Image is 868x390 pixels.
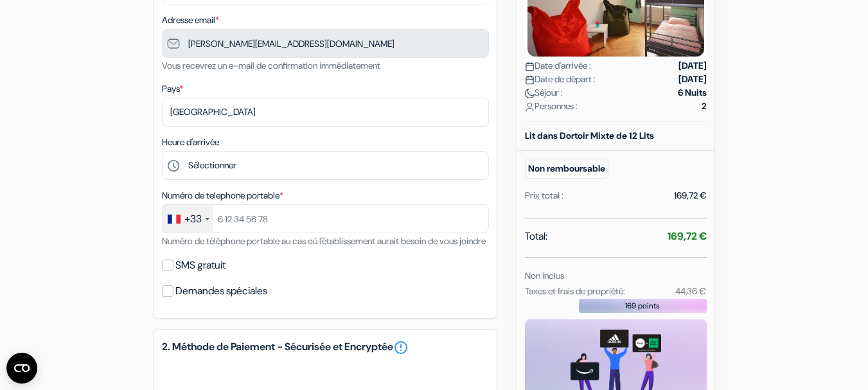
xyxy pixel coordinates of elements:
[525,102,535,112] img: user_icon.svg
[163,205,213,233] div: France: +33
[678,59,707,73] strong: [DATE]
[625,300,660,312] span: 169 points
[175,282,267,300] label: Demandes spéciales
[525,100,578,113] span: Personnes :
[525,73,596,86] span: Date de départ :
[678,73,707,86] strong: [DATE]
[525,285,625,297] small: Taxes et frais de propriété:
[525,75,535,85] img: calendar.svg
[162,235,486,247] small: Numéro de téléphone portable au cas où l'établissement aurait besoin de vous joindre
[162,204,489,233] input: 6 12 34 56 78
[668,229,707,243] strong: 169,72 €
[675,285,706,297] small: 44,36 €
[674,189,707,202] div: 169,72 €
[525,229,547,244] span: Total:
[184,211,202,227] div: +33
[162,29,489,58] input: Entrer adresse e-mail
[162,82,183,96] label: Pays
[525,89,535,98] img: moon.svg
[162,340,489,355] h5: 2. Méthode de Paiement - Sécurisée et Encryptée
[525,86,563,100] span: Séjour :
[162,60,380,71] small: Vous recevrez un e-mail de confirmation immédiatement
[162,136,219,149] label: Heure d'arrivée
[525,189,563,202] div: Prix total :
[525,270,564,281] small: Non inclus
[525,59,591,73] span: Date d'arrivée :
[162,189,283,202] label: Numéro de telephone portable
[525,130,654,141] b: Lit dans Dortoir Mixte de 12 Lits
[6,353,37,384] button: Ouvrir le widget CMP
[678,86,707,100] strong: 6 Nuits
[162,13,219,27] label: Adresse email
[702,100,707,113] strong: 2
[525,159,608,179] small: Non remboursable
[175,256,226,274] label: SMS gratuit
[393,340,409,355] a: error_outline
[525,62,535,71] img: calendar.svg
